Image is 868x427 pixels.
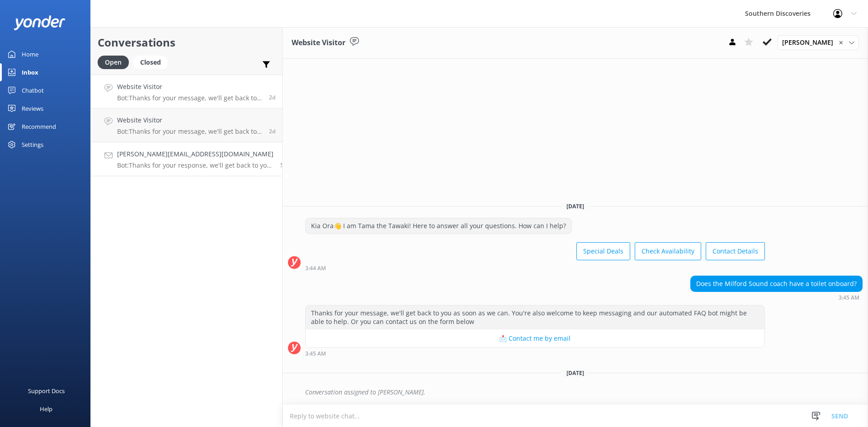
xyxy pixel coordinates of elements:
[117,82,262,92] h4: Website Visitor
[22,63,38,81] div: Inbox
[22,81,44,99] div: Chatbot
[306,329,764,347] button: 📩 Contact me by email
[22,136,43,154] div: Settings
[98,34,275,51] h2: Conversations
[288,385,863,400] div: 2025-08-27T00:25:09.795
[91,142,282,176] a: [PERSON_NAME][EMAIL_ADDRESS][DOMAIN_NAME]Bot:Thanks for your response, we'll get back to you as s...
[305,350,765,357] div: Aug 26 2025 03:45am (UTC +12:00) Pacific/Auckland
[28,382,65,400] div: Support Docs
[14,15,66,30] img: yonder-white-logo.png
[305,265,765,271] div: Aug 26 2025 03:44am (UTC +12:00) Pacific/Auckland
[576,242,630,260] button: Special Deals
[839,295,859,300] strong: 3:45 AM
[117,115,262,125] h4: Website Visitor
[91,75,282,108] a: Website VisitorBot:Thanks for your message, we'll get back to you as soon as we can. You're also ...
[40,400,52,418] div: Help
[98,57,133,67] a: Open
[292,37,345,49] h3: Website Visitor
[280,161,287,169] span: Aug 23 2025 11:54am (UTC +12:00) Pacific/Auckland
[691,276,862,291] div: Does the Milford Sound coach have a toilet onboard?
[306,218,571,234] div: Kia Ora👋 I am Tama the Tawaki! Here to answer all your questions. How can I help?
[306,305,764,329] div: Thanks for your message, we'll get back to you as soon as we can. You're also welcome to keep mes...
[635,242,701,260] button: Check Availability
[22,45,38,63] div: Home
[305,351,326,357] strong: 3:45 AM
[133,57,172,67] a: Closed
[269,94,275,101] span: Aug 26 2025 03:45am (UTC +12:00) Pacific/Auckland
[839,38,843,47] span: ✕
[690,294,863,300] div: Aug 26 2025 03:45am (UTC +12:00) Pacific/Auckland
[706,242,765,260] button: Contact Details
[133,56,168,69] div: Closed
[22,117,56,136] div: Recommend
[561,202,590,210] span: [DATE]
[22,99,43,117] div: Reviews
[117,161,274,169] p: Bot: Thanks for your response, we'll get back to you as soon as we can during opening hours.
[782,38,839,47] span: [PERSON_NAME]
[305,385,863,400] div: Conversation assigned to [PERSON_NAME].
[778,35,859,50] div: Assign User
[561,369,590,377] span: [DATE]
[269,127,275,135] span: Aug 26 2025 12:42am (UTC +12:00) Pacific/Auckland
[117,94,262,102] p: Bot: Thanks for your message, we'll get back to you as soon as we can. You're also welcome to kee...
[305,266,326,271] strong: 3:44 AM
[91,108,282,142] a: Website VisitorBot:Thanks for your message, we'll get back to you as soon as we can. You're also ...
[117,127,262,136] p: Bot: Thanks for your message, we'll get back to you as soon as we can. You're also welcome to kee...
[98,56,129,69] div: Open
[117,149,274,159] h4: [PERSON_NAME][EMAIL_ADDRESS][DOMAIN_NAME]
